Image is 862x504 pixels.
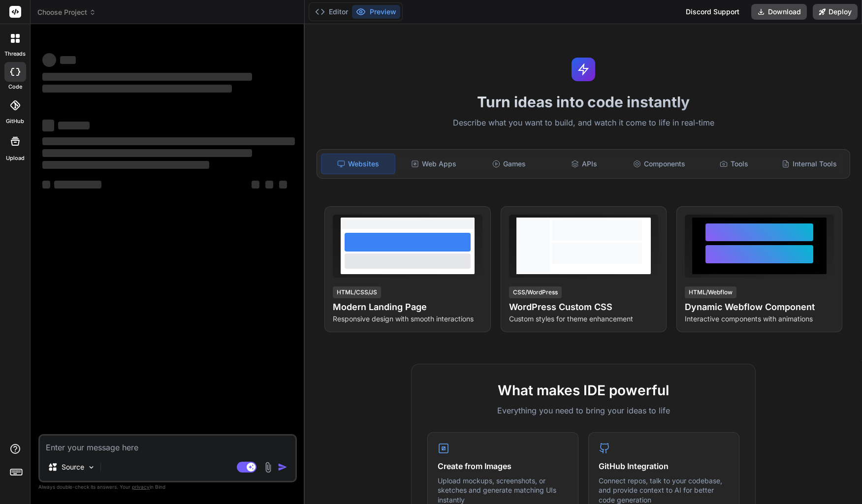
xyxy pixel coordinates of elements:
[622,154,696,174] div: Components
[438,460,568,472] h4: Create from Images
[352,5,400,19] button: Preview
[252,181,259,189] span: ‌
[42,161,209,169] span: ‌
[772,154,846,174] div: Internal Tools
[311,93,856,111] h1: Turn ideas into code instantly
[42,149,252,157] span: ‌
[42,85,232,93] span: ‌
[509,314,658,324] p: Custom styles for theme enhancement
[547,154,621,174] div: APIs
[54,181,101,189] span: ‌
[472,154,545,174] div: Games
[6,154,25,162] label: Upload
[62,462,84,472] p: Source
[37,7,96,17] span: Choose Project
[42,137,295,145] span: ‌
[333,300,482,314] h4: Modern Landing Page
[311,5,352,19] button: Editor
[397,154,471,174] div: Web Apps
[42,73,252,81] span: ‌
[599,460,729,472] h4: GitHub Integration
[813,4,858,20] button: Deploy
[278,462,287,472] img: icon
[427,380,739,401] h2: What makes IDE powerful
[38,482,297,492] p: Always double-check its answers. Your in Bind
[265,181,273,189] span: ‌
[6,117,24,126] label: GitHub
[321,154,395,174] div: Websites
[311,117,856,129] p: Describe what you want to build, and watch it come to life in real-time
[685,300,834,314] h4: Dynamic Webflow Component
[333,286,381,298] div: HTML/CSS/JS
[509,300,658,314] h4: WordPress Custom CSS
[42,53,56,67] span: ‌
[279,181,287,189] span: ‌
[42,120,54,131] span: ‌
[4,50,26,58] label: threads
[87,463,96,472] img: Pick Models
[8,83,22,91] label: code
[42,181,50,189] span: ‌
[60,56,76,64] span: ‌
[509,286,562,298] div: CSS/WordPress
[751,4,807,20] button: Download
[58,122,90,129] span: ‌
[132,484,150,490] span: privacy
[698,154,771,174] div: Tools
[685,314,834,324] p: Interactive components with animations
[685,286,736,298] div: HTML/Webflow
[680,4,745,20] div: Discord Support
[262,462,274,473] img: attachment
[427,405,739,416] p: Everything you need to bring your ideas to life
[333,314,482,324] p: Responsive design with smooth interactions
